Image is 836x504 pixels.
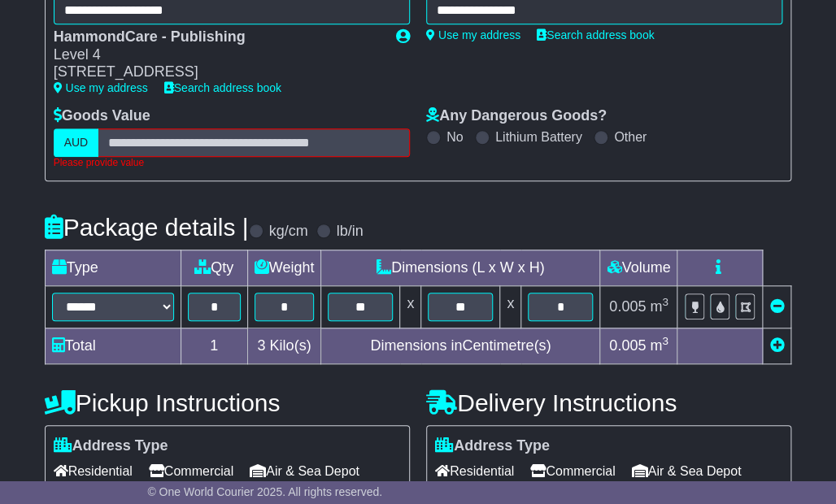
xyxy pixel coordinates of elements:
[435,458,514,484] span: Residential
[609,337,646,354] span: 0.005
[321,328,600,363] td: Dimensions in Centimetre(s)
[54,81,148,94] a: Use my address
[426,28,520,41] a: Use my address
[662,296,668,308] sup: 3
[769,298,784,315] a: Remove this item
[446,129,463,145] label: No
[662,335,668,347] sup: 3
[609,298,646,315] span: 0.005
[600,250,677,285] td: Volume
[54,28,380,46] div: HammondCare - Publishing
[247,328,321,363] td: Kilo(s)
[147,485,382,498] span: © One World Courier 2025. All rights reserved.
[54,458,133,484] span: Residential
[247,250,321,285] td: Weight
[181,250,247,285] td: Qty
[149,458,233,484] span: Commercial
[45,250,181,285] td: Type
[530,458,615,484] span: Commercial
[495,129,582,145] label: Lithium Battery
[45,328,181,363] td: Total
[500,285,521,328] td: x
[45,214,249,241] h4: Package details |
[426,389,791,416] h4: Delivery Instructions
[650,337,668,354] span: m
[769,337,784,354] a: Add new item
[54,107,150,125] label: Goods Value
[54,157,410,168] div: Please provide value
[337,223,364,241] label: lb/in
[54,437,168,455] label: Address Type
[614,129,647,145] label: Other
[257,337,265,354] span: 3
[269,223,308,241] label: kg/cm
[54,63,380,81] div: [STREET_ADDRESS]
[164,81,281,94] a: Search address book
[250,458,359,484] span: Air & Sea Depot
[632,458,742,484] span: Air & Sea Depot
[54,46,380,64] div: Level 4
[435,437,550,455] label: Address Type
[426,107,607,125] label: Any Dangerous Goods?
[650,298,668,315] span: m
[400,285,421,328] td: x
[45,389,410,416] h4: Pickup Instructions
[54,128,99,157] label: AUD
[181,328,247,363] td: 1
[537,28,654,41] a: Search address book
[321,250,600,285] td: Dimensions (L x W x H)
